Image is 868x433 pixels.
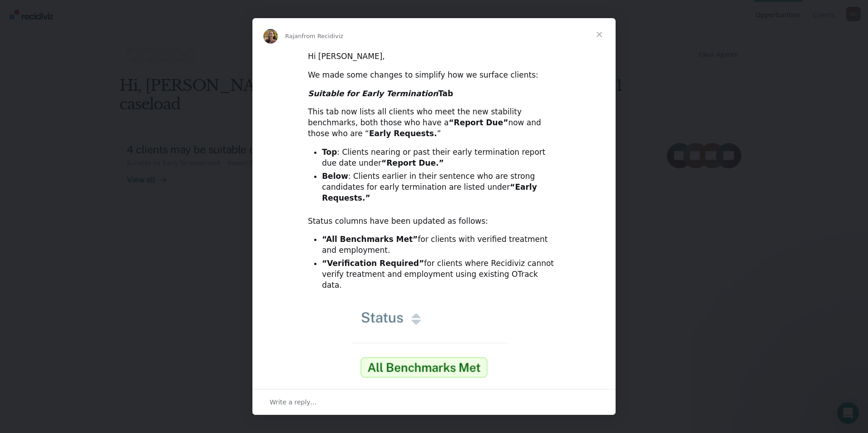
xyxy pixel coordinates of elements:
div: Hi [PERSON_NAME], [308,51,560,62]
li: : Clients nearing or past their early termination report due date under [322,147,560,169]
div: This tab now lists all clients who meet the new stability benchmarks, both those who have a now a... [308,107,560,139]
b: Top [322,148,337,157]
div: We made some changes to simplify how we surface clients: [308,70,560,81]
span: Close [583,18,616,51]
li: for clients where Recidiviz cannot verify treatment and employment using existing OTrack data. [322,258,560,291]
img: Profile image for Rajan [263,29,278,44]
b: Tab [308,89,453,98]
li: : Clients earlier in their sentence who are strong candidates for early termination are listed under [322,171,560,204]
b: “Report Due.” [381,158,444,167]
span: Rajan [285,33,302,39]
li: for clients with verified treatment and employment. [322,234,560,256]
i: Suitable for Early Termination [308,89,438,98]
b: “Report Due” [449,118,508,127]
b: “All Benchmarks Met” [322,235,418,244]
b: “Early Requests.” [322,182,537,202]
div: Status columns have been updated as follows: [308,216,560,227]
span: Write a reply… [270,396,317,408]
div: Open conversation and reply [252,389,616,415]
b: Below [322,172,348,181]
b: “Verification Required” [322,259,424,268]
b: Early Requests. [369,129,437,138]
span: from Recidiviz [302,33,344,39]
